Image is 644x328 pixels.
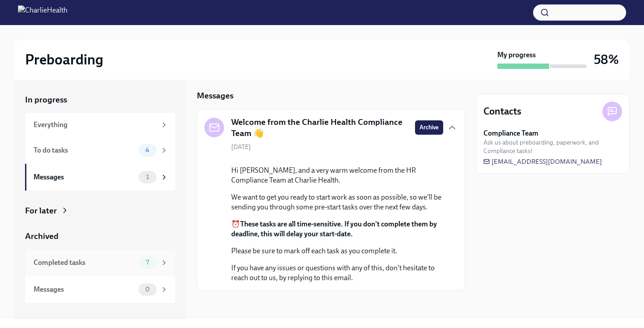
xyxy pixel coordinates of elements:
a: Completed tasks7 [25,249,175,276]
p: If you have any issues or questions with any of this, don't hesitate to reach out to us, by reply... [231,263,443,283]
p: Hi [PERSON_NAME], and a very warm welcome from the HR Compliance Team at Charlie Health. [231,166,443,185]
strong: These tasks are all time-sensitive. If you don't complete them by deadline, this will delay your ... [231,220,437,238]
h2: Preboarding [25,51,103,68]
a: Everything [25,113,175,137]
div: Everything [34,120,157,130]
a: In progress [25,94,175,106]
a: For later [25,205,175,217]
span: 7 [140,259,154,266]
img: CharlieHealth [18,5,68,20]
button: Archive [415,120,443,135]
a: [EMAIL_ADDRESS][DOMAIN_NAME] [483,157,602,166]
h3: 58% [594,51,619,68]
strong: My progress [497,50,536,60]
a: Archived [25,230,175,242]
div: Completed tasks [34,258,135,268]
div: Messages [34,172,135,182]
p: Please be sure to mark off each task as you complete it. [231,246,443,256]
h4: Contacts [483,105,521,118]
span: Archive [419,123,439,132]
a: Messages0 [25,276,175,303]
div: For later [25,205,57,217]
div: To do tasks [34,145,135,155]
span: [DATE] [231,143,251,151]
div: Messages [34,285,135,294]
h5: Messages [197,90,233,102]
p: We want to get you ready to start work as soon as possible, so we'll be sending you through some ... [231,192,443,212]
a: To do tasks4 [25,137,175,164]
strong: Compliance Team [483,128,538,138]
span: 4 [140,147,155,153]
p: ⏰ [231,219,443,239]
span: 0 [140,286,155,293]
h5: Welcome from the Charlie Health Compliance Team 👋 [231,116,408,139]
span: Ask us about preboarding, paperwork, and Compliance tasks! [483,138,622,155]
span: 1 [141,174,154,180]
a: Messages1 [25,164,175,191]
